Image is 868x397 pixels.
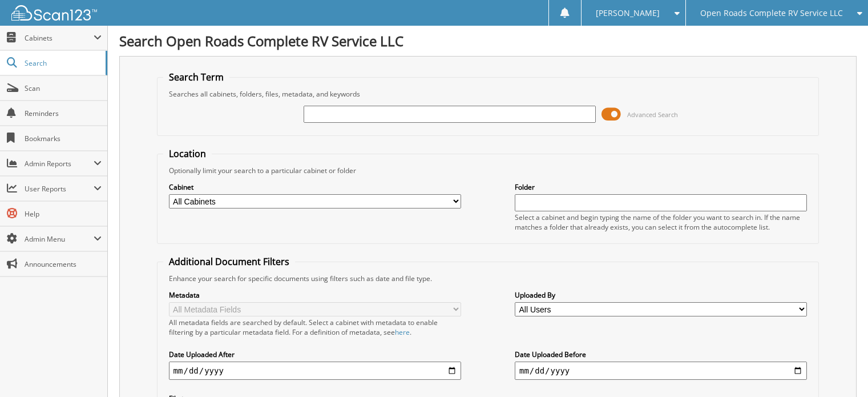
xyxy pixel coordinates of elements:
legend: Search Term [163,71,229,83]
label: Uploaded By [515,290,807,300]
legend: Additional Document Filters [163,255,295,268]
span: Cabinets [25,33,94,43]
h1: Search Open Roads Complete RV Service LLC [119,31,857,50]
span: Open Roads Complete RV Service LLC [700,10,843,17]
input: start [169,362,461,380]
label: Date Uploaded After [169,350,461,359]
span: Admin Reports [25,159,94,169]
span: Admin Menu [25,234,94,244]
span: Scan [25,83,102,93]
label: Metadata [169,290,461,300]
span: [PERSON_NAME] [596,10,660,17]
span: User Reports [25,184,94,194]
span: Advanced Search [627,110,678,119]
span: Bookmarks [25,134,102,143]
div: Optionally limit your search to a particular cabinet or folder [163,166,813,175]
input: end [515,362,807,380]
label: Folder [515,182,807,192]
legend: Location [163,147,212,160]
img: scan123-logo-white.svg [11,5,97,21]
span: Announcements [25,259,102,269]
a: here [395,327,410,337]
div: All metadata fields are searched by default. Select a cabinet with metadata to enable filtering b... [169,318,461,337]
span: Reminders [25,109,102,118]
div: Select a cabinet and begin typing the name of the folder you want to search in. If the name match... [515,212,807,232]
span: Search [25,58,100,68]
span: Help [25,209,102,219]
div: Enhance your search for specific documents using filters such as date and file type. [163,274,813,283]
label: Date Uploaded Before [515,350,807,359]
div: Searches all cabinets, folders, files, metadata, and keywords [163,89,813,99]
label: Cabinet [169,182,461,192]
